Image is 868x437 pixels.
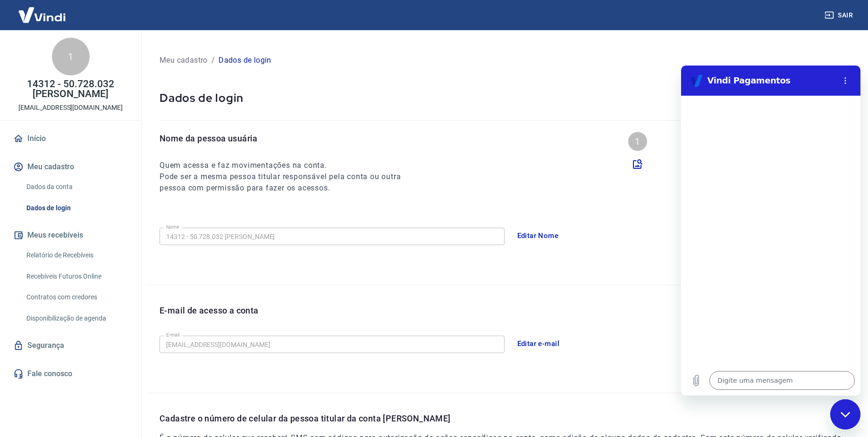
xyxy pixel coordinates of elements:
p: [EMAIL_ADDRESS][DOMAIN_NAME] [18,103,123,113]
iframe: Botão para abrir a janela de mensagens, conversa em andamento [830,399,860,429]
p: E-mail de acesso a conta [160,304,259,317]
p: Dados de login [219,55,271,66]
p: Nome da pessoa usuária [160,132,418,145]
label: Nome [166,223,179,231]
p: / [211,55,215,66]
button: Editar e-mail [512,334,565,354]
h6: Pode ser a mesma pessoa titular responsável pela conta ou outra pessoa com permissão para fazer o... [160,171,418,194]
a: Relatório de Recebíveis [23,246,130,265]
a: Disponibilização de agenda [23,309,130,328]
a: Fale conosco [11,363,130,384]
p: Cadastre o número de celular da pessoa titular da conta [PERSON_NAME] [160,412,857,425]
iframe: Janela de mensagens [681,66,860,396]
a: Segurança [11,335,130,356]
a: Dados da conta [23,177,130,197]
button: Meu cadastro [11,157,130,177]
button: Meus recebíveis [11,225,130,246]
div: 1 [628,132,647,151]
p: Meu cadastro [160,55,208,66]
a: Início [11,128,130,149]
div: 1 [52,38,90,75]
p: Dados de login [160,91,845,105]
button: Sair [823,7,857,24]
label: E-mail [166,331,179,338]
h6: Quem acessa e faz movimentações na conta. [160,160,418,171]
p: 14312 - 50.728.032 [PERSON_NAME] [8,79,134,99]
img: Vindi [11,0,73,29]
a: Contratos com credores [23,288,130,307]
a: Dados de login [23,198,130,218]
button: Editar Nome [512,226,564,246]
a: Recebíveis Futuros Online [23,267,130,286]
